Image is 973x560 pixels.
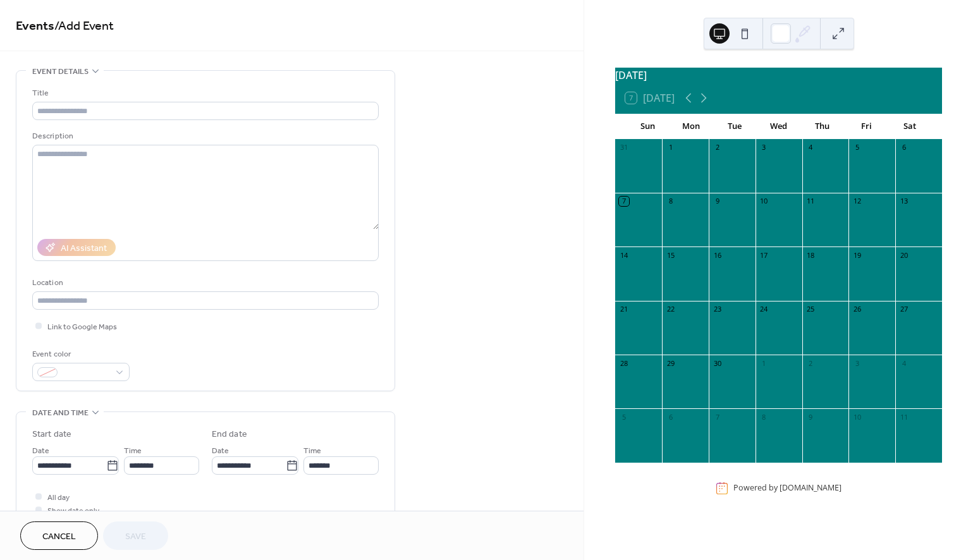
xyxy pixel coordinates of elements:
div: 2 [713,143,722,152]
div: 3 [759,143,769,152]
div: 31 [619,143,628,152]
div: 11 [806,197,816,206]
span: Event details [32,65,89,78]
span: Time [303,444,321,458]
div: 2 [806,358,816,368]
div: 16 [713,250,722,260]
div: 17 [759,250,769,260]
div: Start date [32,428,71,441]
div: 3 [852,358,862,368]
div: 1 [759,358,769,368]
div: 11 [899,412,909,422]
div: 23 [713,305,722,314]
a: [DOMAIN_NAME] [780,483,841,494]
a: Events [16,14,54,39]
div: 13 [899,197,909,206]
div: Mon [670,114,713,139]
div: 10 [759,197,769,206]
div: Title [32,87,376,100]
div: 6 [666,412,675,422]
div: 15 [666,250,675,260]
div: 5 [619,412,628,422]
div: Description [32,130,376,143]
div: 10 [852,412,862,422]
div: Powered by [733,483,841,494]
span: Cancel [42,530,76,544]
div: 4 [899,358,909,368]
div: 21 [619,305,628,314]
div: 7 [713,412,722,422]
div: 9 [713,197,722,206]
div: Tue [713,114,757,139]
div: Sat [888,114,932,139]
div: 14 [619,250,628,260]
div: 8 [666,197,675,206]
button: Cancel [20,521,98,550]
span: / Add Event [54,14,114,39]
div: 9 [806,412,816,422]
div: Thu [800,114,844,139]
div: Sun [625,114,669,139]
div: 18 [806,250,816,260]
div: 12 [852,197,862,206]
div: Event color [32,348,127,361]
div: 26 [852,305,862,314]
span: Date [32,444,49,458]
div: Fri [845,114,888,139]
div: Wed [757,114,800,139]
div: 19 [852,250,862,260]
div: 28 [619,358,628,368]
span: Date and time [32,406,89,420]
div: 25 [806,305,816,314]
span: Link to Google Maps [47,320,117,334]
div: 29 [666,358,675,368]
div: 8 [759,412,769,422]
span: Date [212,444,229,458]
span: Show date only [47,504,99,518]
div: 7 [619,197,628,206]
div: 22 [666,305,675,314]
div: 24 [759,305,769,314]
div: 30 [713,358,722,368]
div: 27 [899,305,909,314]
div: 1 [666,143,675,152]
div: 6 [899,143,909,152]
div: 5 [852,143,862,152]
div: [DATE] [615,68,942,83]
div: Location [32,276,376,289]
span: All day [47,491,70,504]
div: 4 [806,143,816,152]
span: Time [124,444,142,458]
div: End date [212,428,247,441]
div: 20 [899,250,909,260]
